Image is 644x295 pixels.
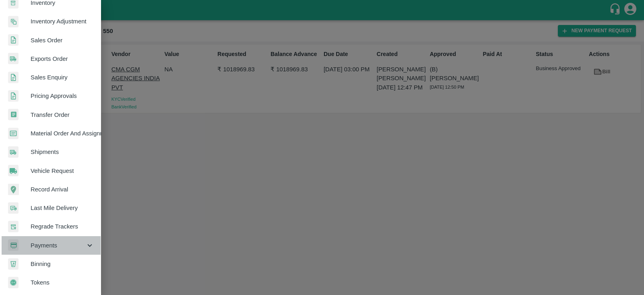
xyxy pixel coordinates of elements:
[8,277,19,289] img: tokens
[8,221,19,233] img: whTracker
[8,109,19,120] img: whTransfer
[31,110,94,119] span: Transfer Order
[31,166,94,175] span: Vehicle Request
[8,258,19,270] img: bin
[8,165,19,177] img: vehicle
[31,260,94,268] span: Binning
[31,278,94,287] span: Tokens
[31,36,94,45] span: Sales Order
[8,128,19,139] img: centralMaterial
[31,241,85,250] span: Payments
[8,202,19,214] img: delivery
[31,147,94,156] span: Shipments
[31,129,94,138] span: Material Order And Assignment
[31,91,94,100] span: Pricing Approvals
[8,72,19,83] img: sales
[31,17,94,26] span: Inventory Adjustment
[31,73,94,82] span: Sales Enquiry
[8,146,19,158] img: shipments
[31,54,94,63] span: Exports Order
[31,222,94,231] span: Regrade Trackers
[8,90,19,102] img: sales
[8,184,19,195] img: recordArrival
[31,204,94,212] span: Last Mile Delivery
[8,34,19,46] img: sales
[31,185,94,194] span: Record Arrival
[8,53,19,64] img: shipments
[8,239,19,251] img: payment
[8,16,19,27] img: inventory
